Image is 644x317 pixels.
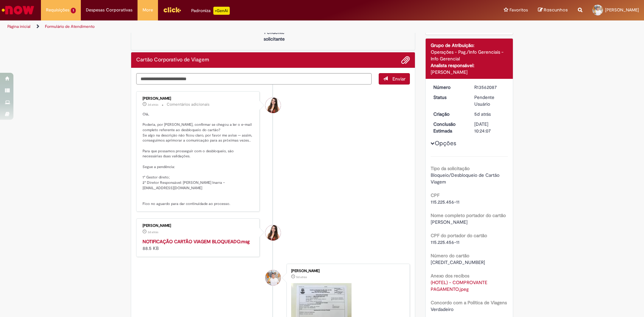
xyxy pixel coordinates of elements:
[401,56,410,64] button: Adicionar anexos
[136,73,372,85] textarea: Digite sua mensagem aqui...
[167,102,210,107] small: Comentários adicionais
[143,7,153,13] span: More
[474,84,505,91] div: R13562087
[5,20,424,33] ul: Trilhas de página
[538,7,568,13] a: Rascunhos
[265,225,281,241] div: Thais Dos Santos
[148,230,158,234] time: 26/09/2025 11:15:01
[431,49,508,62] div: Operações - Pag./Info Gerenciais - Info Gerencial
[431,273,469,279] b: Anexo dos recibos
[191,7,230,15] div: Padroniza
[296,275,307,279] span: 5d atrás
[431,62,508,69] div: Analista responsável:
[431,306,453,312] span: Verdadeiro
[431,239,460,245] span: 115.225.456-11
[143,238,254,252] div: 88.5 KB
[474,121,505,134] div: [DATE] 10:24:07
[265,98,281,113] div: Thais Dos Santos
[474,111,505,117] div: 24/09/2025 10:24:03
[265,270,281,285] div: Italo Matheus Alves Saldanha
[45,24,95,29] a: Formulário de Atendimento
[605,7,639,13] span: [PERSON_NAME]
[46,7,69,13] span: Requisições
[431,259,485,265] span: [CREDIT_CARD_NUMBER]
[544,7,568,13] span: Rascunhos
[213,7,230,15] p: +GenAi
[431,279,489,292] a: Download de (HOTEL) - COMPROVANTE PAGAMENTO.jpeg
[7,24,31,29] a: Página inicial
[431,300,507,306] b: Concordo com a Política de Viagens
[509,7,528,13] span: Favoritos
[428,111,470,117] dt: Criação
[428,121,470,134] dt: Conclusão Estimada
[86,7,132,13] span: Despesas Corporativas
[474,111,491,117] time: 24/09/2025 10:24:03
[431,232,487,239] b: CPF do portador do cartão
[71,8,76,13] span: 1
[431,69,508,75] div: [PERSON_NAME]
[148,103,158,107] span: 3d atrás
[431,165,470,171] b: Tipo da solicitação
[431,212,506,218] b: Nome completo portador do cartão
[143,97,254,101] div: [PERSON_NAME]
[431,199,460,205] span: 115.225.456-11
[379,73,410,85] button: Enviar
[392,76,406,82] span: Enviar
[431,172,501,185] span: Bloqueio/Desbloqueio de Cartão Viagem
[431,253,469,259] b: Número do cartão
[431,42,508,49] div: Grupo de Atribuição:
[163,5,181,15] img: click_logo_yellow_360x200.png
[143,239,250,245] a: NOTIFICAÇÃO CARTÃO VIAGEM BLOQUEADO.msg
[428,94,470,101] dt: Status
[143,224,254,228] div: [PERSON_NAME]
[296,275,307,279] time: 24/09/2025 10:23:25
[291,269,403,273] div: [PERSON_NAME]
[431,192,439,198] b: CPF
[431,219,468,225] span: [PERSON_NAME]
[136,57,209,63] h2: Cartão Corporativo de Viagem Histórico de tíquete
[143,112,254,207] p: Olá, Poderia, por [PERSON_NAME], confirmar se chegou a ler o e-mail completo referente ao desbloq...
[258,29,290,42] p: Pendente solicitante
[1,3,35,17] img: ServiceNow
[148,103,158,107] time: 26/09/2025 11:15:39
[428,84,470,91] dt: Número
[148,230,158,234] span: 3d atrás
[474,111,491,117] span: 5d atrás
[474,94,505,107] div: Pendente Usuário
